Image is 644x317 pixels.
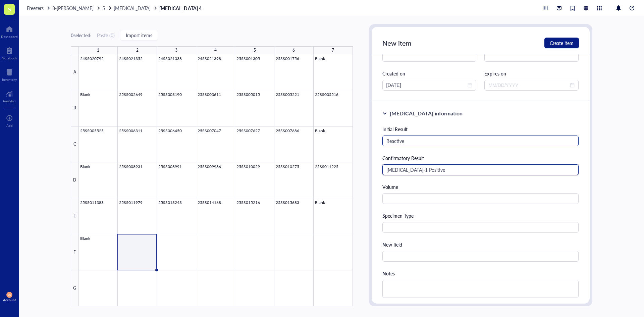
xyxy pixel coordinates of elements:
div: 0 selected: [71,32,92,39]
a: [MEDICAL_DATA] 4 [159,5,203,11]
span: Create item [550,40,574,46]
div: 7 [332,46,334,55]
div: A [71,54,79,90]
input: MM/DD/YYYY [488,82,569,89]
span: [MEDICAL_DATA] [114,5,151,11]
a: Inventory [2,67,17,82]
div: F [71,234,79,270]
div: Analytics [3,99,16,103]
div: Expires on [484,70,579,77]
div: Dashboard [1,35,18,39]
button: Create item [544,38,579,48]
div: G [71,270,79,306]
div: 5 [254,46,256,55]
span: 5 [102,5,105,11]
div: New field [382,241,579,248]
div: E [71,198,79,234]
span: GU [8,294,11,296]
div: Initial Result [382,125,579,133]
div: Inventory [2,77,17,82]
div: Created on [382,70,477,77]
div: C [71,126,79,162]
div: B [71,90,79,126]
span: Freezers [27,5,44,11]
div: 1 [97,46,99,55]
a: Analytics [3,88,16,103]
button: Paste (0) [97,30,115,41]
div: 3 [175,46,177,55]
a: Dashboard [1,24,18,39]
input: MM/DD/YYYY [386,82,467,89]
div: 6 [292,46,295,55]
div: Confirmatory Result [382,154,579,162]
div: Add [6,123,13,127]
div: 4 [214,46,217,55]
a: Notebook [2,45,17,60]
div: 2 [136,46,139,55]
button: Import items [120,30,158,41]
div: [MEDICAL_DATA] information [390,109,463,117]
a: 5[MEDICAL_DATA] [102,5,158,11]
div: Volume [382,183,579,191]
div: Notes [382,270,579,277]
span: 3-[PERSON_NAME] [52,5,94,11]
div: D [71,162,79,198]
span: Import items [126,33,152,38]
a: 3-[PERSON_NAME] [52,5,101,11]
div: Specimen Type [382,212,579,219]
span: New item [382,38,412,48]
div: Account [3,298,16,302]
a: Freezers [27,5,51,11]
div: Notebook [2,56,17,60]
span: S [8,5,11,13]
